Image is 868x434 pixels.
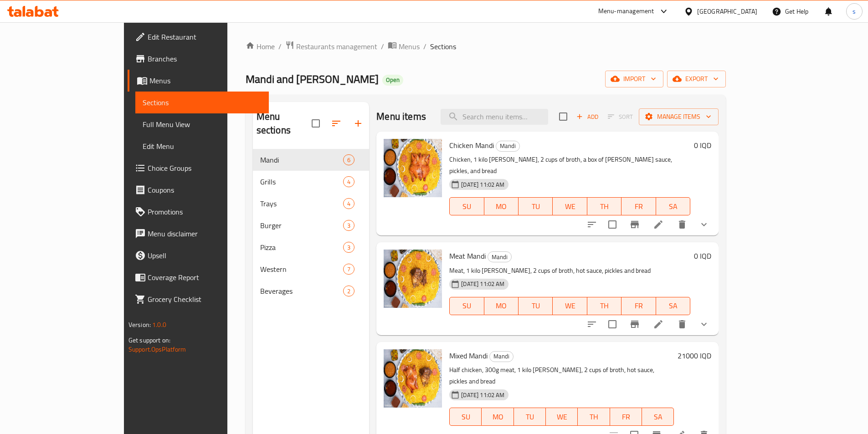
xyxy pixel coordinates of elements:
button: SA [656,197,690,215]
a: Edit Restaurant [128,26,269,48]
button: delete [671,313,693,335]
div: Mandi6 [253,149,370,171]
a: Upsell [128,245,269,266]
svg: Show Choices [699,219,709,230]
div: Mandi [488,251,512,262]
span: Manage items [646,111,711,123]
span: 4 [344,178,354,186]
span: Mixed Mandi [449,349,488,363]
span: SU [453,200,480,213]
div: items [343,198,354,209]
span: MO [488,299,515,312]
span: FR [625,299,652,312]
h2: Menu items [376,110,426,123]
li: / [381,41,384,52]
button: show more [693,214,715,235]
span: [DATE] 11:02 AM [457,180,508,189]
span: Coverage Report [148,272,262,283]
span: Promotions [148,206,262,217]
a: Coverage Report [128,266,269,288]
span: MO [488,200,515,213]
div: Burger3 [253,214,370,236]
button: Add section [347,112,369,134]
span: Pizza [260,242,343,253]
span: 3 [344,243,354,252]
button: SA [642,408,674,426]
span: Trays [260,198,343,209]
a: Full Menu View [135,113,269,135]
a: Choice Groups [128,157,269,179]
a: Sections [135,92,269,113]
nav: Menu sections [253,145,370,306]
p: Chicken, 1 kilo [PERSON_NAME], 2 cups of broth, a box of [PERSON_NAME] sauce, pickles, and bread [449,154,690,177]
span: Get support on: [128,334,170,346]
span: Add [575,112,600,122]
span: Beverages [260,286,343,296]
span: 2 [344,287,354,296]
span: SA [646,410,670,424]
span: 4 [344,199,354,208]
button: import [605,71,663,87]
div: Grills4 [253,171,370,193]
button: Branch-specific-item [624,313,646,335]
span: Select to update [603,215,622,234]
a: Edit menu item [653,319,664,330]
a: Promotions [128,201,269,223]
span: TH [591,299,618,312]
span: TU [518,410,542,424]
span: Western [260,264,343,275]
span: [DATE] 11:02 AM [457,280,508,288]
span: Sections [143,97,262,108]
div: Mandi [489,351,514,362]
span: Mandi [496,141,519,151]
span: Meat Mandi [449,249,486,263]
div: [GEOGRAPHIC_DATA] [697,6,757,16]
p: Half chicken, 300g meat, 1 kilo [PERSON_NAME], 2 cups of broth, hot sauce, pickles and bread [449,364,674,387]
button: FR [621,197,656,215]
span: 3 [344,221,354,230]
div: Menu-management [598,6,654,17]
p: Meat, 1 kilo [PERSON_NAME], 2 cups of broth, hot sauce, pickles and bread [449,265,690,276]
a: Edit Menu [135,135,269,157]
span: Select all sections [306,114,325,133]
div: items [343,286,354,296]
div: items [343,242,354,253]
span: Select section [554,107,573,126]
span: Coupons [148,184,262,195]
a: Grocery Checklist [128,288,269,310]
button: TH [587,297,621,315]
span: FR [614,410,638,424]
div: Beverages2 [253,280,370,302]
button: show more [693,313,715,335]
span: TH [591,200,618,213]
button: FR [610,408,642,426]
span: s [853,6,856,16]
span: Mandi [260,154,343,165]
span: Edit Menu [143,141,262,152]
button: SU [449,408,482,426]
span: Chicken Mandi [449,138,494,152]
button: SU [449,297,484,315]
svg: Show Choices [699,319,709,330]
span: 1.0.0 [152,319,166,331]
button: sort-choices [581,313,603,335]
span: Choice Groups [148,163,262,174]
div: Trays4 [253,193,370,214]
span: WE [550,410,574,424]
span: 7 [344,265,354,274]
span: WE [556,299,583,312]
a: Branches [128,48,269,70]
span: SA [660,299,687,312]
nav: breadcrumb [246,41,726,52]
div: Open [382,75,403,86]
span: SU [453,410,478,424]
button: export [667,71,726,87]
h6: 21000 IQD [678,349,711,362]
button: sort-choices [581,214,603,235]
h6: 0 IQD [694,250,711,262]
button: WE [546,408,578,426]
